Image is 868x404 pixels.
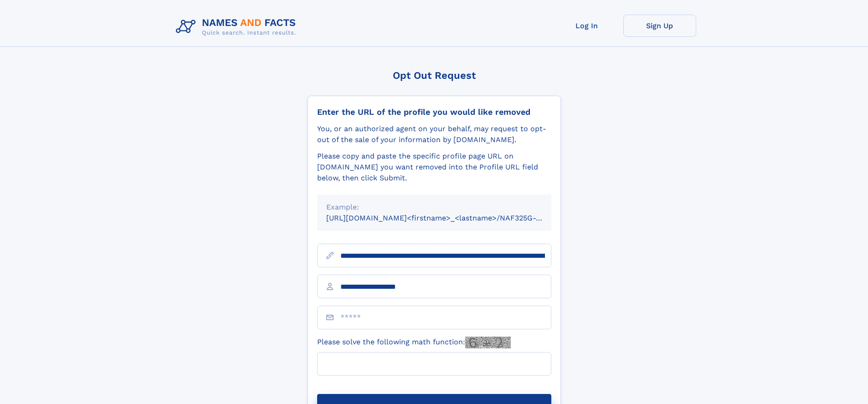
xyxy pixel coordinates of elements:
[317,107,551,117] div: Enter the URL of the profile you would like removed
[317,151,551,184] div: Please copy and paste the specific profile page URL on [DOMAIN_NAME] you want removed into the Pr...
[326,214,569,222] small: [URL][DOMAIN_NAME]<firstname>_<lastname>/NAF325G-xxxxxxxx
[326,202,542,213] div: Example:
[623,15,696,37] a: Sign Up
[317,337,511,348] label: Please solve the following math function:
[550,15,623,37] a: Log In
[172,15,303,39] img: Logo Names and Facts
[317,123,551,145] div: You, or an authorized agent on your behalf, may request to opt-out of the sale of your informatio...
[308,70,561,81] div: Opt Out Request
